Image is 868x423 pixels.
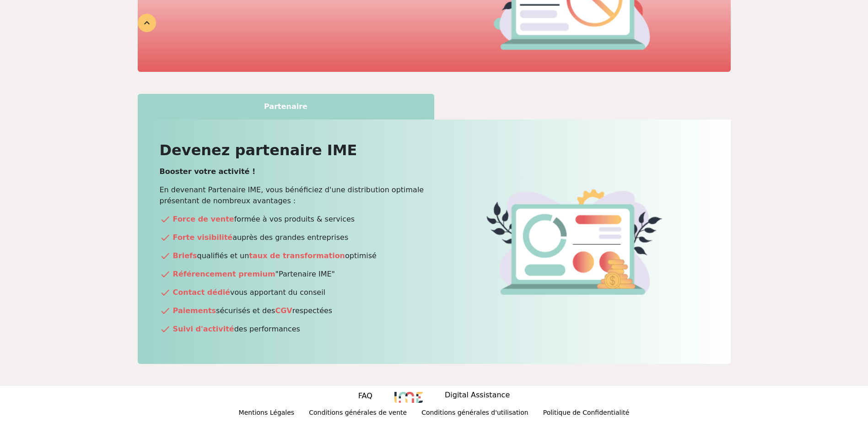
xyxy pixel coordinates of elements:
[358,390,372,401] p: FAQ
[486,189,662,295] img: chiffreaffaire.png
[394,392,423,403] img: 8235.png
[138,14,156,32] div: expand_less
[160,250,429,261] p: qualifiés et un optimisé
[160,214,171,225] span: check
[160,269,429,280] p: "Partenaire IME"
[173,251,197,260] span: Briefs
[358,390,372,403] a: FAQ
[173,215,234,223] span: Force de vente
[275,306,292,315] span: CGV
[160,269,171,280] span: check
[445,390,510,402] p: Digital Assistance
[173,270,275,278] span: Référencement premium
[160,305,171,316] span: check
[160,287,171,298] span: check
[160,324,171,335] span: check
[173,306,216,315] span: Paiements
[173,288,230,297] span: Contact dédié
[160,141,429,159] h2: Devenez partenaire IME
[160,232,171,243] span: check
[160,166,429,177] p: Booster votre activité !
[160,305,429,316] p: sécurisés et des respectées
[239,408,295,419] p: Mentions Légales
[138,94,434,119] div: Partenaire
[309,408,407,419] p: Conditions générales de vente
[160,250,171,261] span: check
[173,325,234,333] span: Suivi d'activité
[421,408,528,419] p: Conditions générales d'utilisation
[160,214,429,225] p: formée à vos produits & services
[173,233,233,242] span: Forte visibilité
[160,184,429,206] p: En devenant Partenaire IME, vous bénéficiez d'une distribution optimale présentant de nombreux av...
[160,287,429,298] p: vous apportant du conseil
[160,324,429,335] p: des performances
[249,251,345,260] span: taux de transformation
[543,408,630,419] p: Politique de Confidentialité
[160,232,429,243] p: auprès des grandes entreprises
